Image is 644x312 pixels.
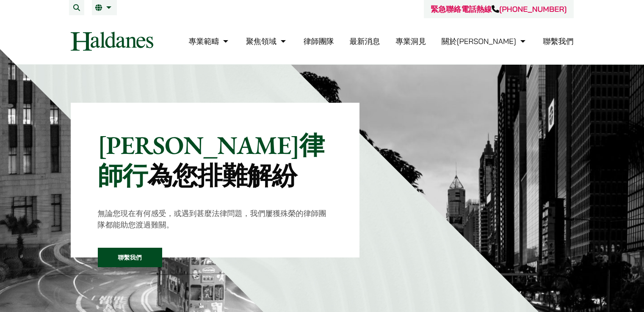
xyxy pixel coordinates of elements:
mark: 為您排難解紛 [147,159,297,192]
img: Logo of Haldanes [71,32,153,51]
a: 聚焦領域 [246,36,288,46]
a: 專業洞見 [395,36,426,46]
a: 律師團隊 [304,36,334,46]
a: 繁 [95,4,113,11]
p: 無論您現在有何感受，或遇到甚麼法律問題，我們屢獲殊榮的律師團隊都能助您渡過難關。 [98,208,333,230]
a: 聯繫我們 [543,36,574,46]
a: 緊急聯絡電話熱線[PHONE_NUMBER] [431,4,567,14]
a: 關於何敦 [442,36,528,46]
a: 專業範疇 [188,36,230,46]
p: [PERSON_NAME]律師行 [98,130,333,191]
a: 聯繫我們 [98,248,162,267]
a: 最新消息 [349,36,380,46]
